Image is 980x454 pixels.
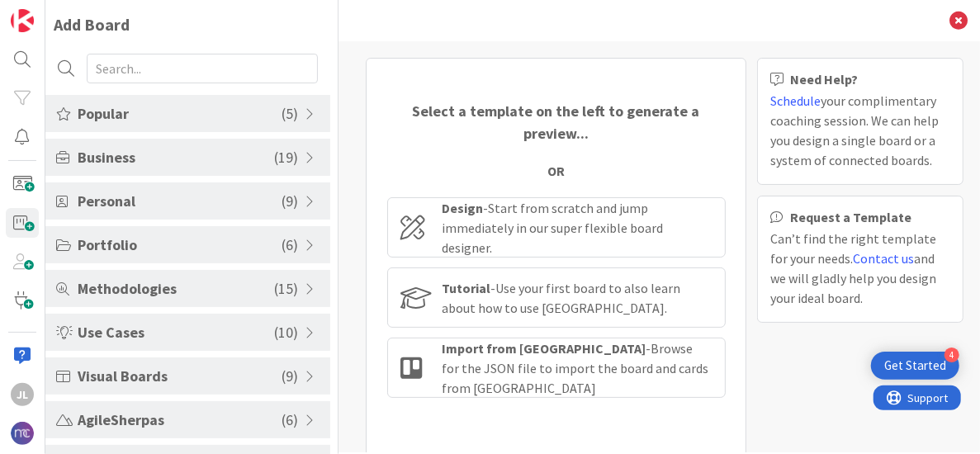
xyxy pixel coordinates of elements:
span: ( 9 ) [282,365,298,387]
b: Import from [GEOGRAPHIC_DATA] [443,340,646,357]
span: ( 19 ) [274,146,298,168]
span: Business [78,146,274,168]
span: ( 5 ) [282,102,298,125]
div: JL [11,383,34,406]
input: Search... [87,54,318,83]
span: Visual Boards [78,365,282,387]
img: avatar [11,422,34,445]
div: - Start from scratch and jump immediately in our super flexible board designer. [443,198,712,258]
span: Use Cases [78,321,274,343]
span: ( 10 ) [274,321,298,343]
span: Methodologies [78,277,274,300]
div: - Use your first board to also learn about how to use [GEOGRAPHIC_DATA]. [443,278,712,318]
div: OR [547,161,565,181]
img: Visit kanbanzone.com [11,9,34,32]
a: Contact us [853,250,914,267]
span: Popular [78,102,282,125]
span: ( 6 ) [282,409,298,431]
b: Design [443,200,484,216]
span: your complimentary coaching session. We can help you design a single board or a system of connect... [770,92,939,168]
a: Schedule [770,92,821,109]
div: Can’t find the right template for your needs. and we will gladly help you design your ideal board. [770,229,950,308]
div: - Browse for the JSON file to import the board and cards from [GEOGRAPHIC_DATA] [443,338,712,398]
span: ( 9 ) [282,190,298,212]
div: 4 [944,348,959,362]
span: AgileSherpas [78,409,282,431]
span: Portfolio [78,234,282,256]
div: Get Started [884,357,946,374]
div: Add Board [54,12,130,37]
span: Personal [78,190,282,212]
span: ( 6 ) [282,234,298,256]
span: ( 15 ) [274,277,298,300]
div: Select a template on the left to generate a preview... [383,100,729,144]
div: Open Get Started checklist, remaining modules: 4 [871,352,959,380]
span: Support [35,2,75,22]
b: Need Help? [790,73,858,86]
b: Request a Template [790,210,911,224]
b: Tutorial [443,280,491,296]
